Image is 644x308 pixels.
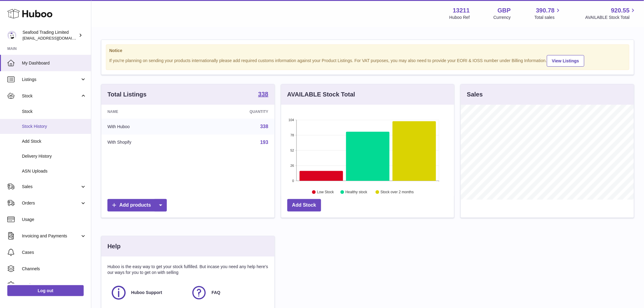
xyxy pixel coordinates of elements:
[195,105,275,119] th: Quantity
[22,250,86,255] span: Cases
[258,91,268,98] a: 338
[260,140,268,145] a: 193
[109,48,626,54] strong: Notice
[22,184,80,190] span: Sales
[22,124,86,129] span: Stock History
[109,54,626,67] div: If you're planning on sending your products internationally please add required customs informati...
[22,77,80,82] span: Listings
[22,168,86,174] span: ASN Uploads
[290,149,294,152] text: 52
[287,199,321,212] a: Add Stock
[22,60,86,66] span: My Dashboard
[536,6,555,15] span: 390.78
[107,242,121,250] h3: Help
[547,55,584,67] a: View Listings
[22,233,80,239] span: Invoicing and Payments
[498,6,511,15] strong: GBP
[107,264,268,275] p: Huboo is the easy way to get your stock fulfilled. But incase you need any help here's our ways f...
[611,6,630,15] span: 920.55
[101,135,195,150] td: With Shopify
[107,90,147,99] h3: Total Listings
[287,90,355,99] h3: AVAILABLE Stock Total
[345,190,368,194] text: Healthy stock
[585,6,637,20] a: 920.55 AVAILABLE Stock Total
[212,290,220,296] span: FAQ
[23,36,89,40] span: [EMAIL_ADDRESS][DOMAIN_NAME]
[453,6,470,15] strong: 13211
[494,15,511,20] div: Currency
[289,118,294,122] text: 104
[131,290,162,296] span: Huboo Support
[110,285,185,301] a: Huboo Support
[467,90,483,99] h3: Sales
[317,190,334,194] text: Low Stock
[450,15,470,20] div: Huboo Ref
[191,285,265,301] a: FAQ
[22,153,86,159] span: Delivery History
[22,282,86,288] span: Settings
[23,30,77,41] div: Seafood Trading Limited
[107,199,167,212] a: Add products
[7,285,84,296] a: Log out
[22,109,86,114] span: Stock
[292,179,294,183] text: 0
[260,124,268,129] a: 338
[22,93,80,99] span: Stock
[101,119,195,135] td: With Huboo
[101,105,195,119] th: Name
[380,190,414,194] text: Stock over 2 months
[22,217,86,222] span: Usage
[290,164,294,167] text: 26
[534,15,562,20] span: Total sales
[585,15,637,20] span: AVAILABLE Stock Total
[7,31,16,40] img: internalAdmin-13211@internal.huboo.com
[290,133,294,137] text: 78
[534,6,562,20] a: 390.78 Total sales
[22,200,80,206] span: Orders
[258,91,268,97] strong: 338
[22,266,86,272] span: Channels
[22,138,86,144] span: Add Stock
